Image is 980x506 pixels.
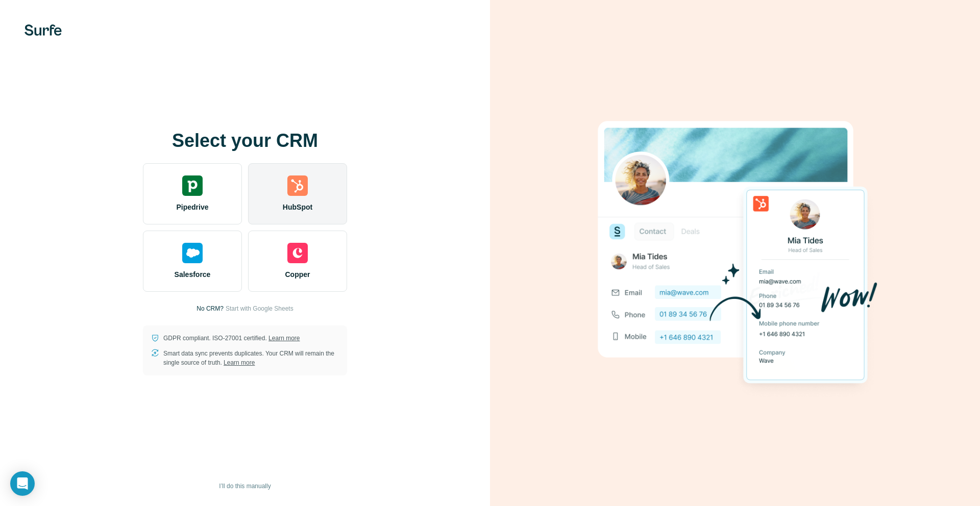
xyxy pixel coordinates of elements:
span: HubSpot [283,202,312,212]
span: I’ll do this manually [219,482,271,491]
span: Copper [285,269,310,280]
img: copper's logo [287,243,308,263]
a: Learn more [268,335,300,342]
img: salesforce's logo [182,243,203,263]
img: pipedrive's logo [182,175,203,196]
button: Start with Google Sheets [226,304,293,313]
div: Open Intercom Messenger [10,471,35,496]
p: Smart data sync prevents duplicates. Your CRM will remain the single source of truth. [163,349,339,367]
img: Surfe's logo [24,24,62,36]
a: Learn more [224,359,255,366]
p: No CRM? [197,304,224,313]
h1: Select your CRM [143,131,347,151]
button: I’ll do this manually [212,478,278,494]
img: HUBSPOT image [592,105,878,401]
span: Salesforce [175,269,211,280]
p: GDPR compliant. ISO-27001 certified. [163,334,300,343]
span: Pipedrive [176,202,208,212]
img: hubspot's logo [287,175,308,196]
